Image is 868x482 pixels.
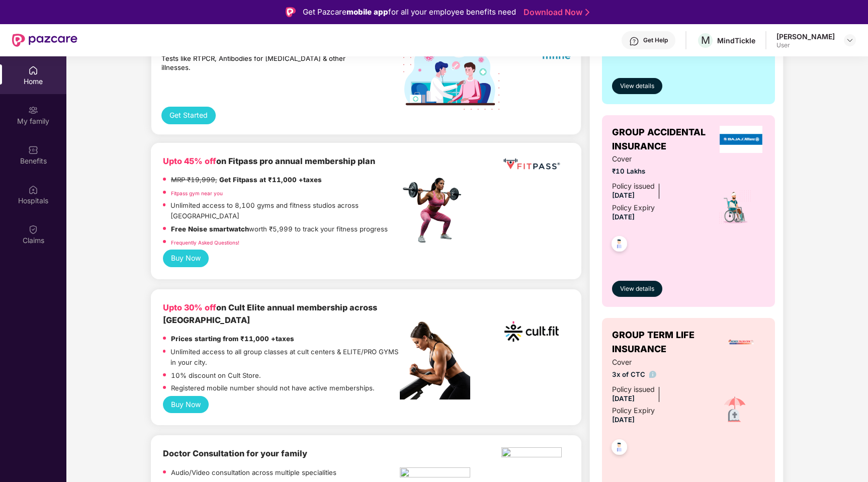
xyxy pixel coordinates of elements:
[171,370,261,381] p: 10% discount on Cult Store.
[171,225,249,233] strong: Free Noise smartwatch
[286,7,296,17] img: Logo
[163,156,375,166] b: on Fitpass pro annual membership plan
[171,383,375,393] p: Registered mobile number should not have active memberships.
[612,213,635,221] span: [DATE]
[161,54,357,72] div: Tests like RTPCR, Antibodies for [MEDICAL_DATA] & other illnesses.
[171,224,388,234] p: worth ₹5,999 to track your fitness progress
[28,185,38,195] img: svg+xml;base64,PHN2ZyBpZD0iSG9zcGl0YWxzIiB4bWxucz0iaHR0cDovL3d3dy53My5vcmcvMjAwMC9zdmciIHdpZHRoPS...
[620,82,654,91] span: View details
[620,284,654,294] span: View details
[12,34,77,47] img: New Pazcare Logo
[612,166,705,177] span: ₹10 Lakhs
[163,302,377,325] b: on Cult Elite annual membership across [GEOGRAPHIC_DATA]
[170,200,400,221] p: Unlimited access to 8,100 gyms and fitness studios across [GEOGRAPHIC_DATA]
[28,105,38,115] img: svg+xml;base64,PHN2ZyB3aWR0aD0iMjAiIGhlaWdodD0iMjAiIHZpZXdCb3g9IjAgMCAyMCAyMCIgZmlsbD0ibm9uZSIgeG...
[612,78,662,94] button: View details
[163,396,209,413] button: Buy Now
[612,369,705,380] span: 3x of CTC
[163,448,307,458] b: Doctor Consultation for your family
[612,281,662,297] button: View details
[501,301,562,362] img: cult.png
[161,107,216,124] button: Get Started
[612,416,635,424] span: [DATE]
[612,202,655,213] div: Policy Expiry
[170,347,400,367] p: Unlimited access to all group classes at cult centers & ELITE/PRO GYMS in your city.
[171,335,294,343] strong: Prices starting from ₹11,000 +taxes
[846,36,854,44] img: svg+xml;base64,PHN2ZyBpZD0iRHJvcGRvd24tMzJ4MzIiIHhtbG5zPSJodHRwOi8vd3d3LnczLm9yZy8yMDAwL3N2ZyIgd2...
[28,224,38,234] img: svg+xml;base64,PHN2ZyBpZD0iQ2xhaW0iIHhtbG5zPSJodHRwOi8vd3d3LnczLm9yZy8yMDAwL3N2ZyIgd2lkdGg9IjIwIi...
[612,394,635,403] span: [DATE]
[612,125,717,154] span: GROUP ACCIDENTAL INSURANCE
[171,467,336,478] p: Audio/Video consultation across multiple specialities
[701,34,710,46] span: M
[219,176,322,184] strong: Get Fitpass at ₹11,000 +taxes
[400,322,470,399] img: pc2.png
[28,65,38,75] img: svg+xml;base64,PHN2ZyBpZD0iSG9tZSIgeG1sbnM9Imh0dHA6Ly93d3cudzMub3JnLzIwMDAvc3ZnIiB3aWR0aD0iMjAiIG...
[171,176,217,184] del: MRP ₹19,999,
[720,126,763,153] img: insurerLogo
[403,36,499,110] img: svg+xml;base64,PHN2ZyB4bWxucz0iaHR0cDovL3d3dy53My5vcmcvMjAwMC9zdmciIHdpZHRoPSIxOTIiIGhlaWdodD0iMT...
[303,6,516,18] div: Get Pazcare for all your employee benefits need
[776,32,835,41] div: [PERSON_NAME]
[28,145,38,155] img: svg+xml;base64,PHN2ZyBpZD0iQmVuZWZpdHMiIHhtbG5zPSJodHRwOi8vd3d3LnczLm9yZy8yMDAwL3N2ZyIgd2lkdGg9Ij...
[163,302,216,312] b: Upto 30% off
[612,405,655,416] div: Policy Expiry
[649,371,657,378] img: info
[612,357,705,368] span: Cover
[612,191,635,199] span: [DATE]
[728,329,755,356] img: insurerLogo
[718,190,752,225] img: icon
[612,328,718,357] span: GROUP TERM LIFE INSURANCE
[612,181,655,192] div: Policy issued
[501,447,562,460] img: physica%20-%20Edited.png
[346,7,388,17] strong: mobile app
[400,175,470,246] img: fpp.png
[612,153,705,165] span: Cover
[776,41,835,49] div: User
[171,239,239,246] a: Frequently Asked Questions!
[400,467,470,480] img: pngtree-physiotherapy-physiotherapist-rehab-disability-stretching-png-image_6063262.png
[607,436,632,461] img: svg+xml;base64,PHN2ZyB4bWxucz0iaHR0cDovL3d3dy53My5vcmcvMjAwMC9zdmciIHdpZHRoPSI0OC45NDMiIGhlaWdodD...
[163,250,209,267] button: Buy Now
[643,36,668,44] div: Get Help
[629,36,639,46] img: svg+xml;base64,PHN2ZyBpZD0iSGVscC0zMngzMiIgeG1sbnM9Imh0dHA6Ly93d3cudzMub3JnLzIwMDAvc3ZnIiB3aWR0aD...
[163,156,216,166] b: Upto 45% off
[585,7,589,18] img: Stroke
[717,36,755,45] div: MindTickle
[501,155,562,174] img: fppp.png
[607,233,632,258] img: svg+xml;base64,PHN2ZyB4bWxucz0iaHR0cDovL3d3dy53My5vcmcvMjAwMC9zdmciIHdpZHRoPSI0OC45NDMiIGhlaWdodD...
[171,190,223,196] a: Fitpass gym near you
[612,384,655,395] div: Policy issued
[524,7,586,18] a: Download Now
[717,392,752,428] img: icon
